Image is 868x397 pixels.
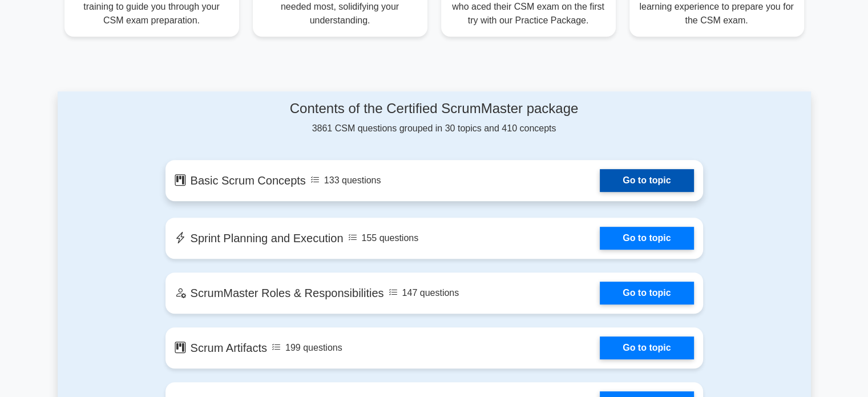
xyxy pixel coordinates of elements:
[600,227,693,250] a: Go to topic
[165,101,703,135] div: 3861 CSM questions grouped in 30 topics and 410 concepts
[165,101,703,117] h4: Contents of the Certified ScrumMaster package
[600,169,693,192] a: Go to topic
[600,282,693,304] a: Go to topic
[600,336,693,359] a: Go to topic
